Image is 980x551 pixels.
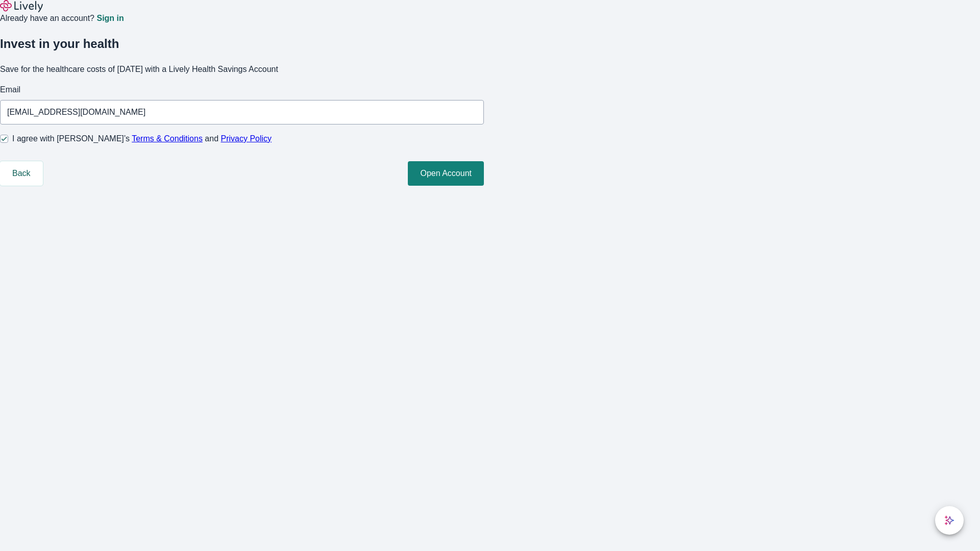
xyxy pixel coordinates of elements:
a: Privacy Policy [221,134,272,143]
a: Sign in [96,14,124,22]
svg: Lively AI Assistant [944,515,954,525]
span: I agree with [PERSON_NAME]’s and [12,133,272,145]
button: chat [935,506,964,535]
a: Terms & Conditions [132,134,203,143]
button: Open Account [408,161,484,186]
